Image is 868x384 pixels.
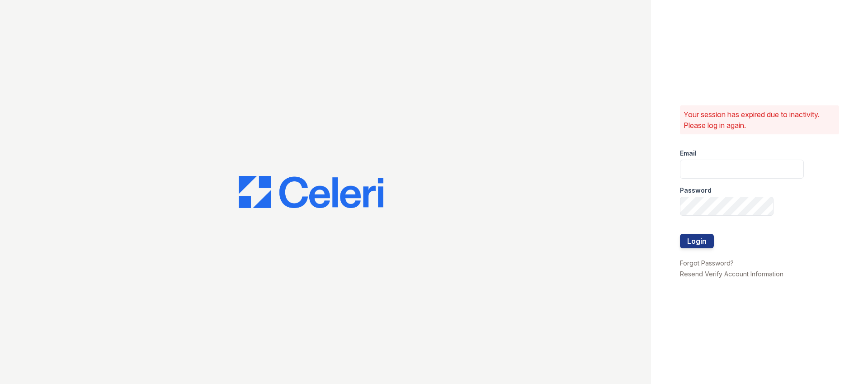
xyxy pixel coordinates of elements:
a: Resend Verify Account Information [680,270,783,278]
p: Your session has expired due to inactivity. Please log in again. [684,109,835,131]
a: Forgot Password? [680,259,734,267]
label: Email [680,149,697,158]
button: Login [680,234,714,248]
img: CE_Logo_Blue-a8612792a0a2168367f1c8372b55b34899dd931a85d93a1a3d3e32e68fde9ad4.png [239,176,383,209]
label: Password [680,186,712,195]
